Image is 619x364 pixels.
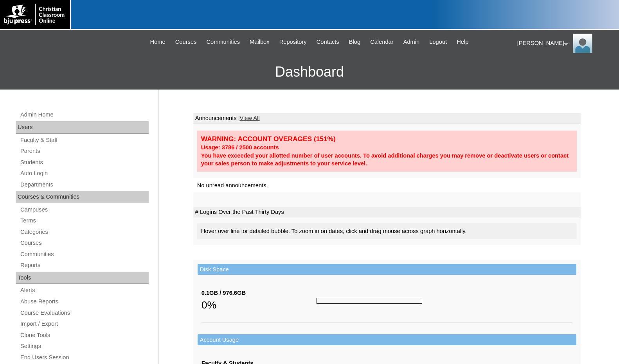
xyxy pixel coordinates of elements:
div: Users [16,121,149,134]
img: logo-white.png [4,4,66,25]
a: Calendar [366,38,397,47]
div: 0% [202,297,317,313]
span: Calendar [370,38,393,47]
a: Settings [20,341,149,351]
img: Melanie Sevilla [573,34,592,53]
a: Course Evaluations [20,308,149,318]
a: View All [240,115,260,121]
div: You have exceeded your allotted number of user accounts. To avoid additional charges you may remo... [201,152,573,168]
a: Logout [425,38,451,47]
span: Home [150,38,166,47]
a: Home [146,38,169,47]
a: Reports [20,260,149,270]
a: Communities [20,249,149,259]
div: 0.1GB / 976.6GB [202,289,317,297]
a: Repository [275,38,311,47]
span: Logout [429,38,447,47]
a: Students [20,158,149,167]
span: Blog [349,38,360,47]
td: # Logins Over the Past Thirty Days [193,207,581,218]
strong: Usage: 3786 / 2500 accounts [201,144,279,151]
span: Contacts [317,38,339,47]
a: Contacts [313,38,343,47]
a: Categories [20,227,149,237]
a: Parents [20,146,149,156]
div: WARNING: ACCOUNT OVERAGES (151%) [201,134,573,143]
a: Import / Export [20,319,149,329]
a: Courses [171,38,201,47]
a: Departments [20,180,149,190]
a: Auto Login [20,169,149,178]
a: Campuses [20,205,149,215]
td: No unread announcements. [193,178,581,193]
a: Faculty & Staff [20,135,149,145]
a: Mailbox [246,38,274,47]
a: Blog [345,38,364,47]
a: Help [453,38,472,47]
div: [PERSON_NAME] [517,34,611,53]
a: Abuse Reports [20,297,149,307]
a: Alerts [20,285,149,295]
a: Courses [20,238,149,248]
a: End Users Session [20,353,149,362]
a: Clone Tools [20,330,149,340]
div: Hover over line for detailed bubble. To zoom in on dates, click and drag mouse across graph horiz... [197,223,577,239]
a: Terms [20,216,149,226]
td: Account Usage [198,334,576,346]
span: Repository [279,38,307,47]
h3: Dashboard [4,54,615,90]
span: Courses [175,38,197,47]
span: Mailbox [250,38,270,47]
a: Admin [399,38,424,47]
div: Courses & Communities [16,191,149,203]
span: Admin [403,38,420,47]
div: Tools [16,272,149,284]
a: Communities [202,38,244,47]
span: Help [457,38,468,47]
span: Communities [206,38,240,47]
td: Announcements | [193,113,581,124]
a: Admin Home [20,110,149,120]
td: Disk Space [198,264,576,275]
